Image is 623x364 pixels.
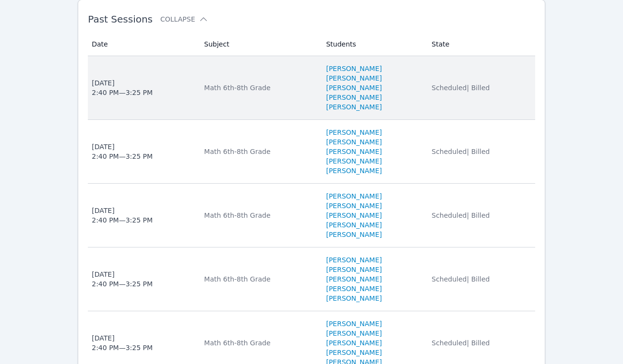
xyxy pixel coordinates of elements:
[326,284,382,294] a: [PERSON_NAME]
[88,33,198,56] th: Date
[326,220,382,230] a: [PERSON_NAME]
[204,211,314,220] div: Math 6th-8th Grade
[326,265,382,274] a: [PERSON_NAME]
[326,73,382,83] a: [PERSON_NAME]
[426,33,535,56] th: State
[431,211,490,219] span: Scheduled | Billed
[326,294,382,303] a: [PERSON_NAME]
[326,230,382,239] a: [PERSON_NAME]
[204,83,314,93] div: Math 6th-8th Grade
[326,156,382,166] a: [PERSON_NAME]
[326,348,382,357] a: [PERSON_NAME]
[92,206,153,225] div: [DATE] 2:40 PM — 3:25 PM
[431,339,490,347] span: Scheduled | Billed
[326,255,382,265] a: [PERSON_NAME]
[326,128,382,137] a: [PERSON_NAME]
[92,142,153,161] div: [DATE] 2:40 PM — 3:25 PM
[198,33,320,56] th: Subject
[326,137,382,147] a: [PERSON_NAME]
[88,184,535,247] tr: [DATE]2:40 PM—3:25 PMMath 6th-8th Grade[PERSON_NAME][PERSON_NAME][PERSON_NAME][PERSON_NAME][PERSO...
[326,83,382,93] a: [PERSON_NAME]
[204,338,314,348] div: Math 6th-8th Grade
[320,33,426,56] th: Students
[326,211,382,220] a: [PERSON_NAME]
[326,166,382,176] a: [PERSON_NAME]
[92,78,153,97] div: [DATE] 2:40 PM — 3:25 PM
[326,201,382,211] a: [PERSON_NAME]
[160,14,208,24] button: Collapse
[431,148,490,155] span: Scheduled | Billed
[431,275,490,283] span: Scheduled | Billed
[326,64,382,73] a: [PERSON_NAME]
[326,93,382,102] a: [PERSON_NAME]
[88,56,535,120] tr: [DATE]2:40 PM—3:25 PMMath 6th-8th Grade[PERSON_NAME][PERSON_NAME][PERSON_NAME][PERSON_NAME][PERSO...
[326,338,382,348] a: [PERSON_NAME]
[88,247,535,311] tr: [DATE]2:40 PM—3:25 PMMath 6th-8th Grade[PERSON_NAME][PERSON_NAME][PERSON_NAME][PERSON_NAME][PERSO...
[92,333,153,352] div: [DATE] 2:40 PM — 3:25 PM
[204,147,314,156] div: Math 6th-8th Grade
[88,13,153,25] span: Past Sessions
[204,274,314,284] div: Math 6th-8th Grade
[326,329,382,338] a: [PERSON_NAME]
[92,270,153,289] div: [DATE] 2:40 PM — 3:25 PM
[326,102,382,112] a: [PERSON_NAME]
[326,147,382,156] a: [PERSON_NAME]
[326,319,382,329] a: [PERSON_NAME]
[326,191,382,201] a: [PERSON_NAME]
[88,120,535,184] tr: [DATE]2:40 PM—3:25 PMMath 6th-8th Grade[PERSON_NAME][PERSON_NAME][PERSON_NAME][PERSON_NAME][PERSO...
[431,84,490,92] span: Scheduled | Billed
[326,274,382,284] a: [PERSON_NAME]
